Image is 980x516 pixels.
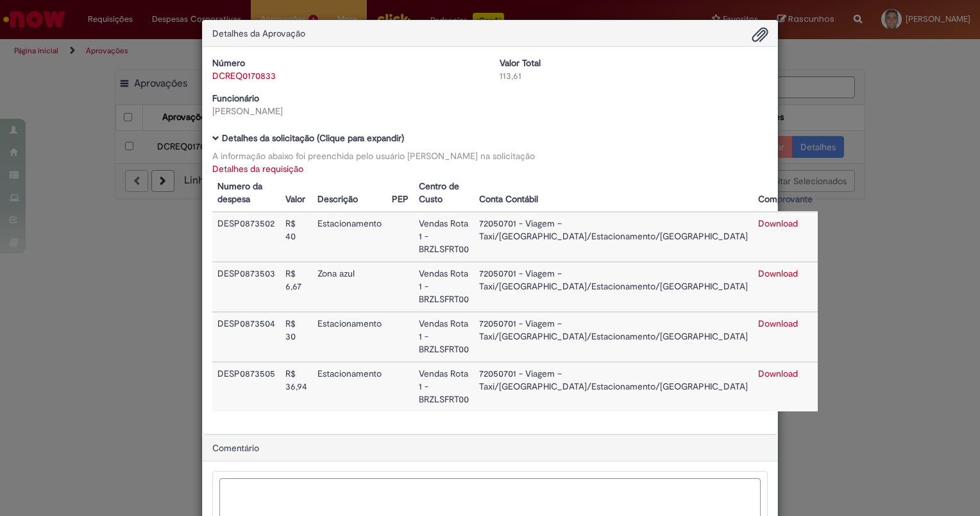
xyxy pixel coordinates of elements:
[312,212,387,262] td: Estacionamento
[758,318,798,329] a: Download
[312,262,387,312] td: Zona azul
[312,312,387,362] td: Estacionamento
[414,212,474,262] td: Vendas Rota 1 - BRZLSFRT00
[212,312,280,362] td: DESP0873504
[212,133,768,143] h5: Detalhes da solicitação (Clique para expandir)
[212,92,259,104] b: Funcionário
[280,175,312,212] th: Valor
[758,268,798,279] a: Download
[212,57,245,69] b: Número
[414,175,474,212] th: Centro de Custo
[212,28,305,39] span: Detalhes da Aprovação
[280,212,312,262] td: R$ 40
[212,212,280,262] td: DESP0873502
[758,368,798,379] a: Download
[414,312,474,362] td: Vendas Rota 1 - BRZLSFRT00
[212,105,480,117] div: [PERSON_NAME]
[474,212,753,262] td: 72050701 - Viagem – Taxi/[GEOGRAPHIC_DATA]/Estacionamento/[GEOGRAPHIC_DATA]
[212,150,768,162] div: A informação abaixo foi preenchida pelo usuário [PERSON_NAME] na solicitação
[280,362,312,411] td: R$ 36,94
[212,70,276,82] a: DCREQ0170833
[312,362,387,411] td: Estacionamento
[212,262,280,312] td: DESP0873503
[280,312,312,362] td: R$ 30
[280,262,312,312] td: R$ 6,67
[212,163,303,175] a: Detalhes da requisição
[312,175,387,212] th: Descrição
[222,132,404,144] b: Detalhes da solicitação (Clique para expandir)
[753,175,818,212] th: Comprovante
[474,362,753,411] td: 72050701 - Viagem – Taxi/[GEOGRAPHIC_DATA]/Estacionamento/[GEOGRAPHIC_DATA]
[474,312,753,362] td: 72050701 - Viagem – Taxi/[GEOGRAPHIC_DATA]/Estacionamento/[GEOGRAPHIC_DATA]
[474,262,753,312] td: 72050701 - Viagem – Taxi/[GEOGRAPHIC_DATA]/Estacionamento/[GEOGRAPHIC_DATA]
[474,175,753,212] th: Conta Contábil
[414,262,474,312] td: Vendas Rota 1 - BRZLSFRT00
[212,175,280,212] th: Numero da despesa
[500,69,768,82] div: 113,61
[387,175,414,212] th: PEP
[414,362,474,411] td: Vendas Rota 1 - BRZLSFRT00
[212,442,259,454] span: Comentário
[758,218,798,229] a: Download
[500,57,541,69] b: Valor Total
[212,362,280,411] td: DESP0873505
